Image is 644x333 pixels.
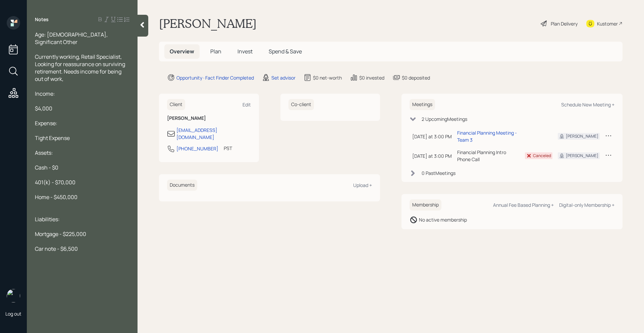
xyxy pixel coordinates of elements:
[176,145,218,152] div: [PHONE_NUMBER]
[224,145,232,152] div: PST
[35,149,53,156] span: Assets:
[35,120,57,127] span: Expense:
[243,101,251,108] div: Edit
[313,74,342,81] div: $0 net-worth
[353,182,372,188] div: Upload +
[7,289,20,302] img: retirable_logo.png
[35,193,77,201] span: Home - $450,000
[35,90,55,97] span: Income:
[412,133,452,140] div: [DATE] at 3:00 PM
[551,20,578,27] div: Plan Delivery
[176,127,251,141] div: [EMAIL_ADDRESS][DOMAIN_NAME]
[35,230,86,238] span: Mortgage - $225,000
[176,74,254,81] div: Opportunity · Fact Finder Completed
[159,16,257,31] h1: [PERSON_NAME]
[167,180,197,191] h6: Documents
[170,48,194,55] span: Overview
[167,99,185,110] h6: Client
[359,74,384,81] div: $0 invested
[237,48,253,55] span: Invest
[35,245,78,252] span: Car note - $6,500
[167,115,251,121] h6: [PERSON_NAME]
[269,48,302,55] span: Spend & Save
[597,20,618,27] div: Kustomer
[419,216,467,223] div: No active membership
[493,202,554,208] div: Annual Fee Based Planning +
[210,48,221,55] span: Plan
[566,153,598,159] div: [PERSON_NAME]
[412,152,452,159] div: [DATE] at 3:00 PM
[422,170,455,177] div: 0 Past Meeting s
[402,74,430,81] div: $0 deposited
[35,16,49,23] label: Notes
[410,199,441,210] h6: Membership
[35,31,109,46] span: Age: [DEMOGRAPHIC_DATA], Significant Other
[422,115,467,123] div: 2 Upcoming Meeting s
[271,74,296,81] div: Set advisor
[35,179,75,186] span: 401(k) - $70,000
[561,101,614,108] div: Schedule New Meeting +
[35,105,52,112] span: $4,000
[410,99,435,110] h6: Meetings
[35,164,58,171] span: Cash - $0
[5,311,21,317] div: Log out
[288,99,314,110] h6: Co-client
[533,153,551,159] div: Canceled
[457,149,520,163] div: Financial Planning Intro Phone Call
[35,134,70,142] span: Tight Expense
[559,202,614,208] div: Digital-only Membership +
[457,129,520,143] div: Financial Planning Meeting - Team 3
[35,53,126,83] span: Currently working, Retail Specialist, Looking for reassurance on surviving retirement. Needs inco...
[566,133,598,139] div: [PERSON_NAME]
[35,216,60,223] span: Liabilities:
